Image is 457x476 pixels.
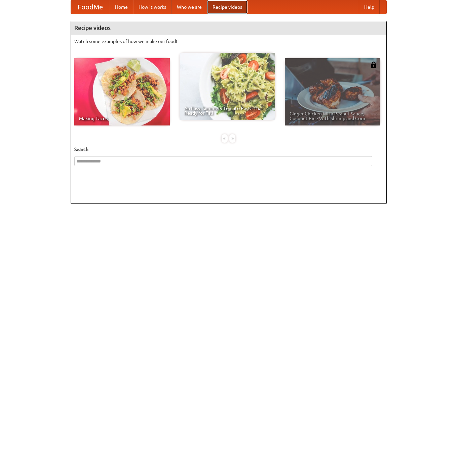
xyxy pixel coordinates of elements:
a: How it works [133,0,172,14]
div: « [222,134,228,143]
h5: Search [74,146,383,153]
a: Recipe videos [207,0,247,14]
p: Watch some examples of how we make our food! [74,38,383,45]
a: Home [110,0,133,14]
h4: Recipe videos [71,21,386,35]
a: Who we are [172,0,207,14]
a: Help [359,0,380,14]
div: » [229,134,235,143]
a: An Easy, Summery Tomato Pasta That's Ready for Fall [180,53,275,120]
img: 483408.png [370,62,377,68]
span: An Easy, Summery Tomato Pasta That's Ready for Fall [184,106,270,115]
a: FoodMe [71,0,110,14]
a: Making Tacos [74,58,170,125]
span: Making Tacos [79,116,165,121]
